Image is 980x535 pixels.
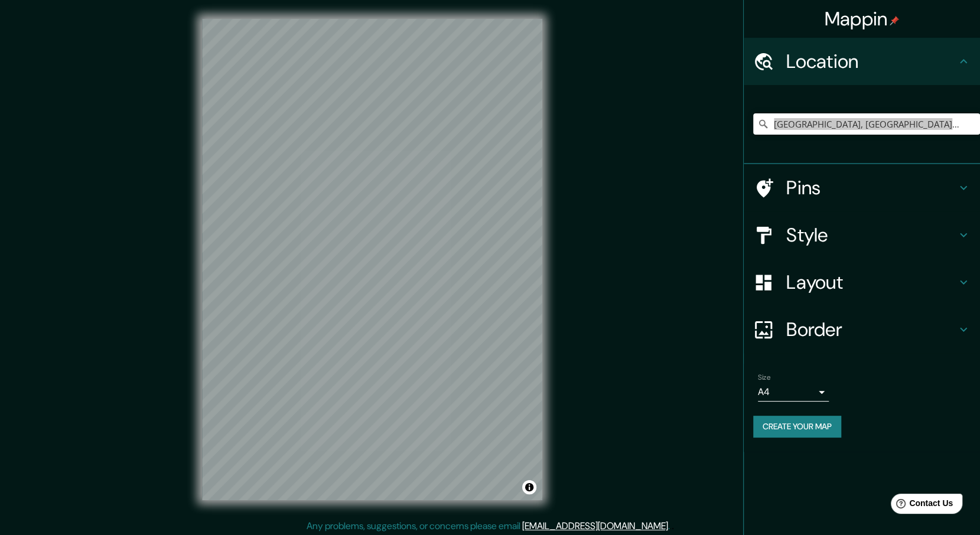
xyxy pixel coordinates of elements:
h4: Pins [786,176,956,200]
div: A4 [758,383,829,402]
div: Style [744,211,980,259]
h4: Mappin [825,7,900,31]
div: Layout [744,259,980,306]
div: Pins [744,164,980,211]
h4: Location [786,50,956,73]
div: . [670,519,672,533]
button: Create your map [753,416,841,438]
h4: Border [786,318,956,341]
p: Any problems, suggestions, or concerns please email . [307,519,670,533]
input: Pick your city or area [753,113,980,135]
a: [EMAIL_ADDRESS][DOMAIN_NAME] [522,520,668,532]
canvas: Map [202,19,542,500]
h4: Layout [786,270,956,294]
button: Toggle attribution [522,480,536,494]
img: pin-icon.png [890,16,899,25]
div: Border [744,306,980,353]
div: Location [744,38,980,85]
label: Size [758,373,770,383]
iframe: Help widget launcher [875,489,967,522]
div: . [672,519,674,533]
h4: Style [786,223,956,247]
